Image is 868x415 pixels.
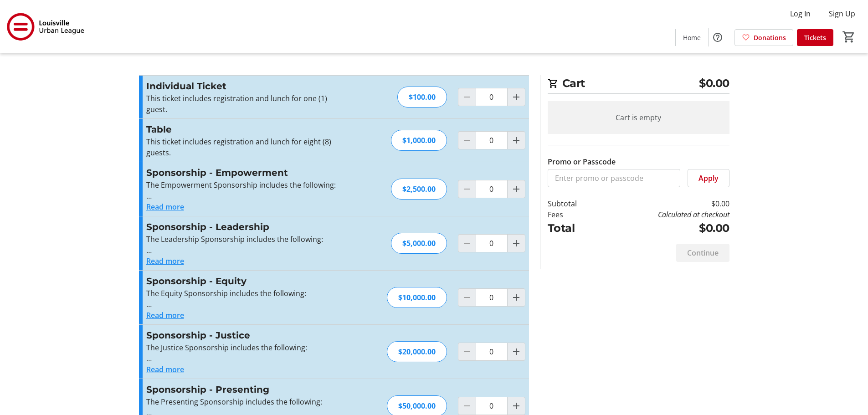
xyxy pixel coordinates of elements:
input: Table Quantity [476,131,508,149]
p: The Presenting Sponsorship includes the following: [146,396,345,407]
button: Read more [146,201,184,212]
button: Increment by one [508,180,525,198]
img: Louisville Urban League's Logo [5,4,87,49]
input: Sponsorship - Leadership Quantity [476,234,508,252]
input: Sponsorship - Justice Quantity [476,343,508,361]
h3: Individual Ticket [146,79,345,93]
p: This ticket includes registration and lunch for eight (8) guests. [146,136,345,158]
h3: Sponsorship - Justice [146,328,345,342]
h3: Table [146,123,345,136]
td: Calculated at checkout [600,209,729,220]
h2: Cart [548,75,729,94]
button: Read more [146,256,184,266]
h3: Sponsorship - Empowerment [146,166,345,179]
button: Increment by one [508,343,525,360]
p: The Leadership Sponsorship includes the following: [146,234,345,245]
p: This ticket includes registration and lunch for one (1) guest. [146,93,345,115]
td: Fees [548,209,601,220]
button: Apply [688,169,729,187]
input: Sponsorship - Equity Quantity [476,288,508,307]
button: Sign Up [822,6,863,21]
div: $5,000.00 [391,233,447,254]
input: Sponsorship - Presenting Quantity [476,397,508,415]
span: Sign Up [829,8,855,19]
h3: Sponsorship - Leadership [146,220,345,234]
button: Log In [783,6,818,21]
span: Apply [699,173,719,184]
div: Cart is empty [548,101,729,134]
button: Increment by one [508,88,525,106]
button: Read more [146,364,184,375]
p: The Empowerment Sponsorship includes the following: [146,179,345,190]
button: Help [709,28,727,46]
div: $20,000.00 [387,341,447,362]
label: Promo or Passcode [548,156,616,167]
td: $0.00 [600,220,729,236]
input: Enter promo or passcode [548,169,680,187]
span: $0.00 [699,75,729,92]
button: Increment by one [508,132,525,149]
span: Donations [754,33,786,42]
p: The Justice Sponsorship includes the following: [146,342,345,353]
span: Home [683,33,701,42]
a: Tickets [797,29,833,46]
span: Log In [790,8,811,19]
div: $1,000.00 [391,130,447,151]
td: $0.00 [600,198,729,209]
button: Increment by one [508,289,525,306]
td: Total [548,220,601,236]
h3: Sponsorship - Equity [146,274,345,288]
td: Subtotal [548,198,601,209]
p: The Equity Sponsorship includes the following: [146,288,345,299]
a: Home [676,29,708,46]
div: $100.00 [397,87,447,108]
button: Read more [146,310,184,321]
button: Cart [841,29,857,45]
div: $2,500.00 [391,179,447,200]
div: $10,000.00 [387,287,447,308]
h3: Sponsorship - Presenting [146,383,345,396]
a: Donations [734,29,793,46]
button: Increment by one [508,235,525,252]
span: Tickets [804,33,826,42]
input: Individual Ticket Quantity [476,88,508,106]
input: Sponsorship - Empowerment Quantity [476,180,508,198]
button: Increment by one [508,397,525,415]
